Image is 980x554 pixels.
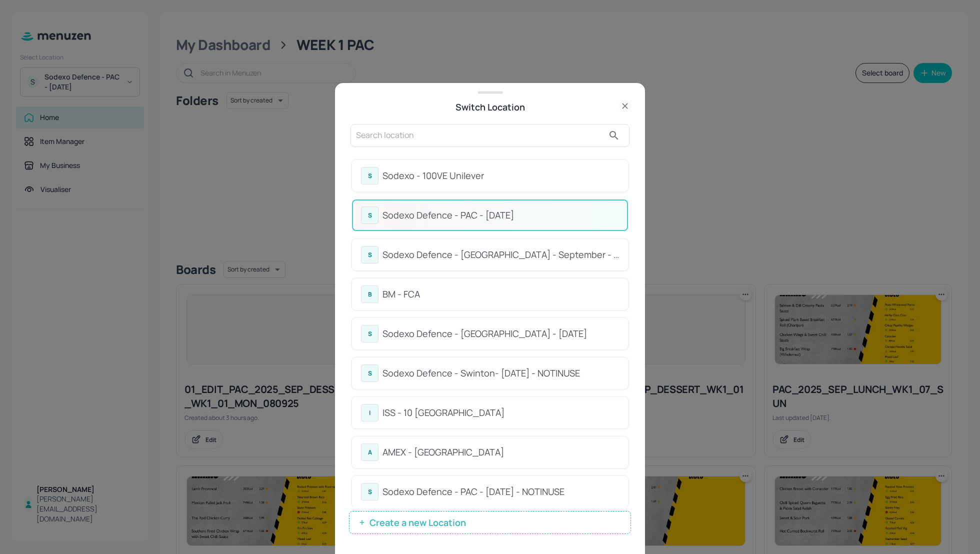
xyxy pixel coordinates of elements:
[382,445,619,459] div: AMEX - [GEOGRAPHIC_DATA]
[382,327,619,340] div: Sodexo Defence - [GEOGRAPHIC_DATA] - [DATE]
[382,248,619,261] div: Sodexo Defence - [GEOGRAPHIC_DATA] - September - 2025
[382,287,619,301] div: BM - FCA
[364,517,471,527] span: Create a new Location
[382,485,619,498] div: Sodexo Defence - PAC - [DATE] - NOTINUSE
[361,483,378,500] div: S
[361,325,378,342] div: S
[361,285,378,303] div: B
[356,127,604,143] input: Search location
[382,366,619,380] div: Sodexo Defence - Swinton- [DATE] - NOTINUSE
[361,364,378,382] div: S
[382,406,619,419] div: ISS - 10 [GEOGRAPHIC_DATA]
[361,404,378,421] div: I
[361,246,378,263] div: S
[361,167,378,184] div: S
[349,100,631,114] div: Switch Location
[382,169,619,182] div: Sodexo - 100VE Unilever
[361,443,378,461] div: A
[382,208,619,222] div: Sodexo Defence - PAC - [DATE]
[604,125,624,145] button: search
[361,206,378,224] div: S
[349,511,631,534] button: Create a new Location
